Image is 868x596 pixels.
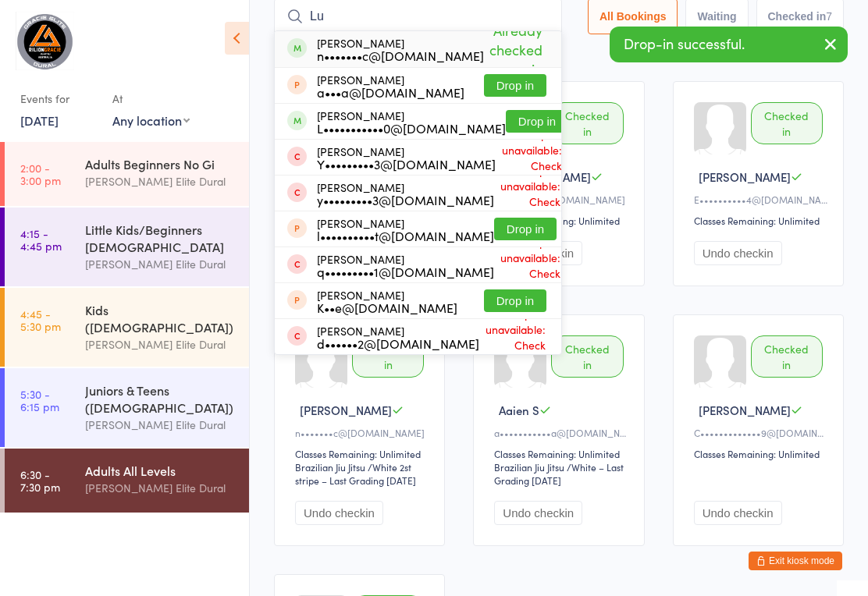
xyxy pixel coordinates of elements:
[751,335,823,378] div: Checked in
[699,402,791,418] span: [PERSON_NAME]
[20,86,97,112] div: Events for
[317,325,479,349] div: [PERSON_NAME]
[295,460,365,474] div: Brazilian Jiu Jitsu
[317,301,457,314] div: K••e@[DOMAIN_NAME]
[20,468,60,493] time: 6:30 - 7:30 pm
[317,145,496,170] div: [PERSON_NAME]
[694,193,827,206] div: E••••••••••4@[DOMAIN_NAME]
[751,102,823,144] div: Checked in
[352,335,424,378] div: Checked in
[479,302,550,372] span: Drop-in unavailable: Check membership
[317,229,494,242] div: l••••••••••t@[DOMAIN_NAME]
[295,447,429,460] div: Classes Remaining: Unlimited
[749,552,842,570] button: Exit kiosk mode
[85,221,236,255] div: Little Kids/Beginners [DEMOGRAPHIC_DATA]
[85,255,236,273] div: [PERSON_NAME] Elite Dural
[85,172,236,190] div: [PERSON_NAME] Elite Dural
[317,193,494,206] div: y•••••••••3@[DOMAIN_NAME]
[85,335,236,353] div: [PERSON_NAME] Elite Dural
[20,112,59,129] a: [DATE]
[85,479,236,497] div: [PERSON_NAME] Elite Dural
[20,161,61,186] time: 2:00 - 3:00 pm
[317,109,506,134] div: [PERSON_NAME]
[484,16,546,83] span: Already checked in
[5,208,249,286] a: 4:15 -4:45 pmLittle Kids/Beginners [DEMOGRAPHIC_DATA][PERSON_NAME] Elite Dural
[85,462,236,479] div: Adults All Levels
[494,447,628,460] div: Classes Remaining: Unlimited
[317,49,484,62] div: n•••••••c@[DOMAIN_NAME]
[694,241,782,265] button: Undo checkin
[317,337,479,349] div: d••••••2@[DOMAIN_NAME]
[317,158,496,170] div: Y•••••••••3@[DOMAIN_NAME]
[699,169,791,185] span: [PERSON_NAME]
[112,112,190,129] div: Any location
[494,230,564,300] span: Drop-in unavailable: Check membership
[85,155,236,172] div: Adults Beginners No Gi
[551,335,623,378] div: Checked in
[317,265,494,278] div: q•••••••••1@[DOMAIN_NAME]
[5,449,249,513] a: 6:30 -7:30 pmAdults All Levels[PERSON_NAME] Elite Dural
[317,122,506,134] div: L•••••••••••0@[DOMAIN_NAME]
[20,227,62,252] time: 4:15 - 4:45 pm
[317,217,494,242] div: [PERSON_NAME]
[484,74,546,97] button: Drop in
[5,368,249,447] a: 5:30 -6:15 pmJuniors & Teens ([DEMOGRAPHIC_DATA])[PERSON_NAME] Elite Dural
[494,426,628,439] div: a•••••••••••a@[DOMAIN_NAME]
[317,86,464,98] div: a•••a@[DOMAIN_NAME]
[551,102,623,144] div: Checked in
[317,37,484,62] div: [PERSON_NAME]
[317,181,494,206] div: [PERSON_NAME]
[20,307,61,332] time: 4:45 - 5:30 pm
[694,214,827,227] div: Classes Remaining: Unlimited
[5,142,249,206] a: 2:00 -3:00 pmAdults Beginners No Gi[PERSON_NAME] Elite Dural
[85,416,236,434] div: [PERSON_NAME] Elite Dural
[85,381,236,416] div: Juniors & Teens ([DEMOGRAPHIC_DATA])
[484,289,546,312] button: Drop in
[85,301,236,335] div: Kids ([DEMOGRAPHIC_DATA])
[610,27,848,62] div: Drop-in successful.
[317,73,464,98] div: [PERSON_NAME]
[694,447,827,460] div: Classes Remaining: Unlimited
[826,10,832,23] div: 7
[295,501,383,525] button: Undo checkin
[295,426,429,439] div: n•••••••c@[DOMAIN_NAME]
[494,218,557,240] button: Drop in
[317,289,457,314] div: [PERSON_NAME]
[494,460,564,474] div: Brazilian Jiu Jitsu
[506,110,568,133] button: Drop in
[494,158,564,229] span: Drop-in unavailable: Check membership
[300,402,392,418] span: [PERSON_NAME]
[20,388,59,413] time: 5:30 - 6:15 pm
[16,12,74,70] img: Gracie Elite Jiu Jitsu Dural
[694,426,827,439] div: C•••••••••••••9@[DOMAIN_NAME]
[5,288,249,367] a: 4:45 -5:30 pmKids ([DEMOGRAPHIC_DATA])[PERSON_NAME] Elite Dural
[112,86,190,112] div: At
[496,122,566,193] span: Drop-in unavailable: Check membership
[694,501,782,525] button: Undo checkin
[317,253,494,278] div: [PERSON_NAME]
[494,501,582,525] button: Undo checkin
[499,402,539,418] span: Aaien S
